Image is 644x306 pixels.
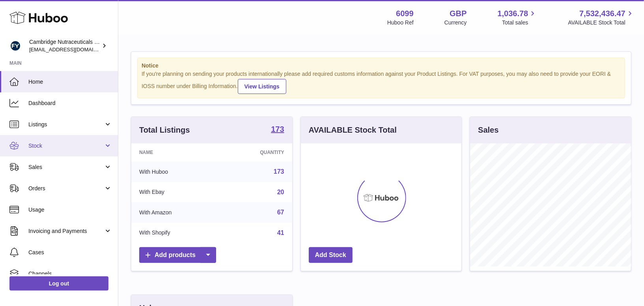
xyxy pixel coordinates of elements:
[478,125,498,135] h3: Sales
[277,209,284,216] a: 67
[142,70,621,94] div: If you're planning on sending your products internationally please add required customs informati...
[28,227,104,235] span: Invoicing and Payments
[498,8,528,19] span: 1,036.78
[28,206,112,214] span: Usage
[450,8,467,19] strong: GBP
[498,8,538,26] a: 1,036.78 Total sales
[568,8,635,26] a: 7,532,436.47 AVAILABLE Stock Total
[271,125,284,133] strong: 173
[579,8,625,19] span: 7,532,436.47
[9,276,108,291] a: Log out
[9,40,21,52] img: huboo@camnutra.com
[444,19,467,26] div: Currency
[28,270,112,278] span: Channels
[309,125,397,135] h3: AVAILABLE Stock Total
[309,247,353,263] a: Add Stock
[29,46,116,53] span: [EMAIL_ADDRESS][DOMAIN_NAME]
[131,182,219,203] td: With Ebay
[28,249,112,256] span: Cases
[29,38,100,53] div: Cambridge Nutraceuticals Ltd
[131,223,219,243] td: With Shopify
[238,79,286,94] a: View Listings
[274,168,284,175] a: 173
[28,99,112,107] span: Dashboard
[28,142,104,150] span: Stock
[131,143,219,161] th: Name
[139,125,190,135] h3: Total Listings
[387,19,414,26] div: Huboo Ref
[277,189,284,195] a: 20
[28,121,104,128] span: Listings
[568,19,635,26] span: AVAILABLE Stock Total
[271,125,284,135] a: 173
[139,247,216,263] a: Add products
[131,202,219,223] td: With Amazon
[28,163,104,171] span: Sales
[219,143,292,161] th: Quantity
[28,78,112,86] span: Home
[277,229,284,236] a: 41
[396,8,414,19] strong: 6099
[28,185,104,192] span: Orders
[502,19,537,26] span: Total sales
[142,62,621,69] strong: Notice
[131,161,219,182] td: With Huboo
